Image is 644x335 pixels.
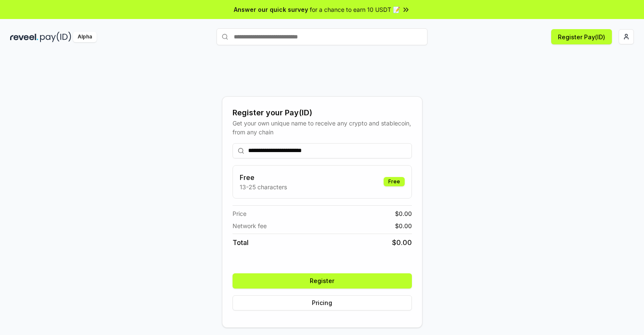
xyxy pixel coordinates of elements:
[40,32,71,42] img: pay_id
[233,107,412,119] div: Register your Pay(ID)
[384,177,405,186] div: Free
[240,182,287,191] p: 13-25 characters
[10,32,38,42] img: reveel_dark
[233,237,249,248] span: Total
[233,273,412,289] button: Register
[392,237,412,248] span: $ 0.00
[233,119,412,136] div: Get your own unique name to receive any crypto and stablecoin, from any chain
[551,29,612,44] button: Register Pay(ID)
[234,5,308,14] span: Answer our quick survey
[395,221,412,230] span: $ 0.00
[73,32,97,42] div: Alpha
[240,172,287,182] h3: Free
[233,209,246,218] span: Price
[233,295,412,310] button: Pricing
[395,209,412,218] span: $ 0.00
[310,5,400,14] span: for a chance to earn 10 USDT 📝
[233,221,267,230] span: Network fee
